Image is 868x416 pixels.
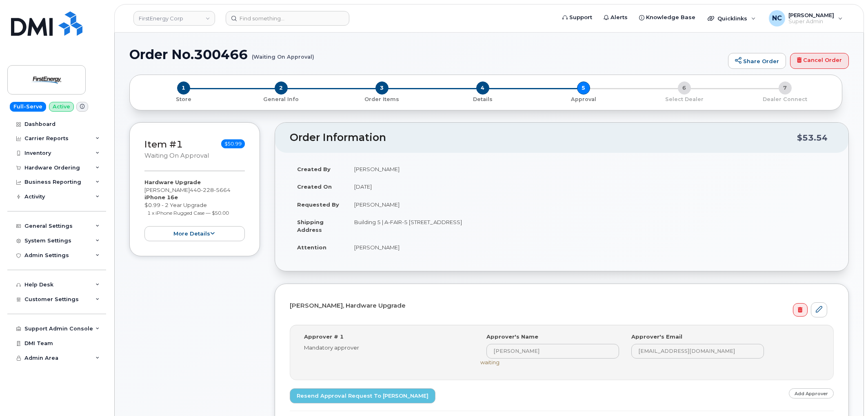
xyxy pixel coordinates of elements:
[140,96,227,103] p: Store
[347,213,834,238] td: Building 5 | A-FAIR-5 [STREET_ADDRESS]
[331,95,432,103] a: 3 Order Items
[631,333,682,341] label: Approver's Email
[297,201,339,208] strong: Requested By
[275,81,288,95] span: 2
[297,244,326,251] strong: Attention
[335,96,429,103] p: Order Items
[231,95,331,103] a: 2 General Info
[304,344,468,352] div: Mandatory approver
[290,132,797,143] h2: Order Information
[297,166,331,172] strong: Created By
[486,333,538,341] label: Approver's Name
[144,139,183,150] a: Item #1
[221,139,245,148] span: $50.99
[144,178,245,241] div: [PERSON_NAME] $0.99 - 2 Year Upgrade
[129,47,724,62] h1: Order No.300466
[297,183,332,190] strong: Created On
[435,96,530,103] p: Details
[347,196,834,214] td: [PERSON_NAME]
[797,130,828,145] div: $53.54
[347,238,834,256] td: [PERSON_NAME]
[347,178,834,196] td: [DATE]
[234,96,328,103] p: General Info
[290,388,435,403] a: Resend Approval Request to [PERSON_NAME]
[252,47,314,60] small: (Waiting On Approval)
[136,95,231,103] a: 1 Store
[201,187,214,193] span: 228
[486,344,619,359] input: Input
[432,95,533,103] a: 4 Details
[144,179,201,185] strong: Hardware Upgrade
[177,81,190,95] span: 1
[144,194,178,200] strong: iPhone 16e
[297,219,324,233] strong: Shipping Address
[476,81,489,95] span: 4
[144,152,209,159] small: Waiting On Approval
[304,333,344,341] label: Approver # 1
[144,226,245,241] button: more details
[789,388,834,398] a: Add Approver
[790,53,849,69] a: Cancel Order
[832,381,862,410] iframe: Messenger Launcher
[480,359,499,365] span: waiting
[290,302,827,309] h4: [PERSON_NAME], Hardware Upgrade
[190,187,231,193] span: 440
[147,210,229,216] small: 1 x iPhone Rugged Case — $50.00
[375,81,388,95] span: 3
[631,344,764,359] input: Input
[214,187,231,193] span: 5664
[728,53,786,69] a: Share Order
[347,160,834,178] td: [PERSON_NAME]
